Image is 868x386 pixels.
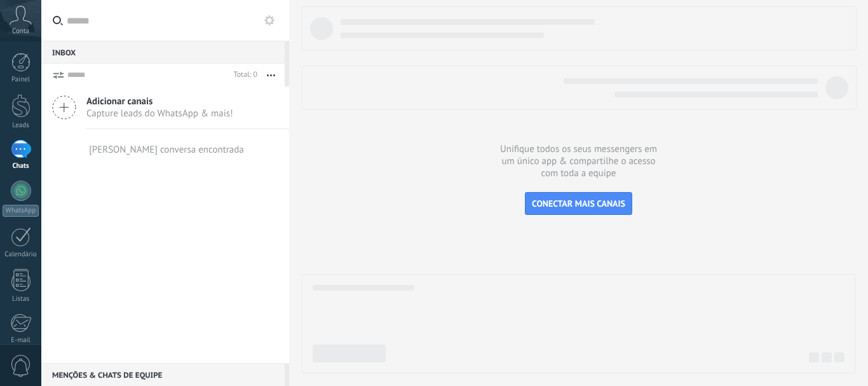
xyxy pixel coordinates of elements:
[3,336,39,345] div: E-mail
[525,192,632,215] button: CONECTAR MAIS CANAIS
[3,205,39,217] div: WhatsApp
[41,363,285,386] div: Menções & Chats de equipe
[41,41,285,64] div: Inbox
[3,162,39,170] div: Chats
[86,95,233,107] span: Adicionar canais
[12,27,29,36] span: Conta
[89,144,244,156] div: [PERSON_NAME] conversa encontrada
[86,107,233,120] span: Capture leads do WhatsApp & mais!
[3,76,39,84] div: Painel
[3,295,39,303] div: Listas
[3,121,39,130] div: Leads
[532,198,625,209] span: CONECTAR MAIS CANAIS
[3,251,39,259] div: Calendário
[229,69,257,81] div: Total: 0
